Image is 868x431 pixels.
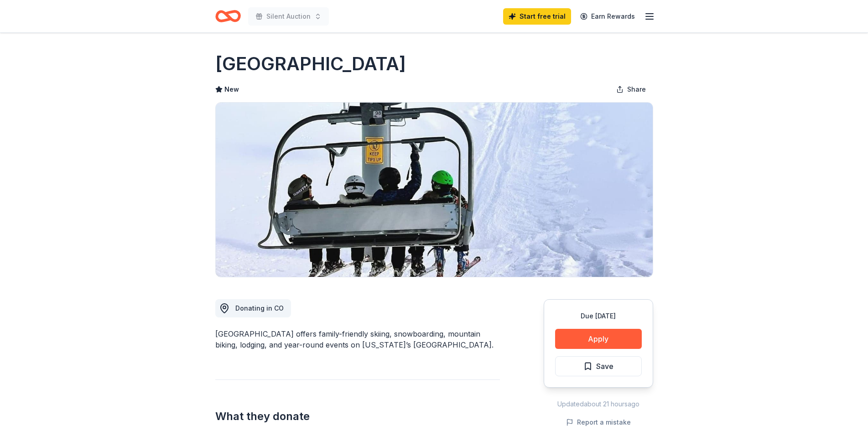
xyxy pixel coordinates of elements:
span: Share [627,84,646,95]
button: Save [555,356,642,376]
button: Apply [555,329,642,349]
span: Donating in CO [235,304,284,312]
h2: What they donate [215,409,500,424]
div: [GEOGRAPHIC_DATA] offers family-friendly skiing, snowboarding, mountain biking, lodging, and year... [215,328,500,350]
button: Silent Auction [248,7,329,26]
a: Start free trial [503,8,571,25]
button: Share [609,80,653,99]
button: Report a mistake [566,417,631,428]
a: Earn Rewards [575,8,640,25]
span: Save [596,360,613,372]
span: Silent Auction [266,11,311,22]
div: Updated about 21 hours ago [544,399,653,410]
a: Home [215,5,241,27]
h1: [GEOGRAPHIC_DATA] [215,51,406,77]
img: Image for Powderhorn Mountain Resort [216,103,653,277]
span: New [224,84,239,95]
div: Due [DATE] [555,311,642,322]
